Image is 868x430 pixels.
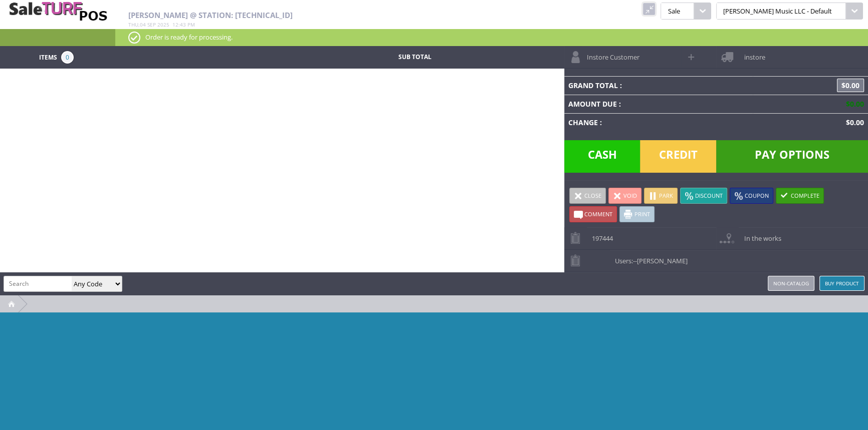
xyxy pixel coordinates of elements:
[147,21,156,28] span: Sep
[180,21,186,28] span: 43
[608,188,641,204] a: Void
[128,21,138,28] span: Thu
[187,21,195,28] span: pm
[564,76,753,95] td: Grand Total :
[619,206,655,222] a: Print
[640,140,716,173] span: Credit
[128,32,855,43] p: Order is ready for processing.
[819,276,864,291] a: Buy Product
[842,118,864,127] span: $0.00
[569,188,606,204] a: Close
[716,3,846,20] span: [PERSON_NAME] Music LLC - Default
[716,140,868,173] span: Pay Options
[730,188,773,204] a: Coupon
[564,95,753,113] td: Amount Due :
[61,51,74,64] span: 0
[584,210,612,218] span: Comment
[768,276,814,291] a: Non-catalog
[140,21,146,28] span: 04
[582,46,639,62] span: Instore Customer
[842,99,864,109] span: $0.00
[610,250,688,265] span: Users:
[172,21,178,28] span: 12
[39,51,57,62] span: Items
[776,188,824,204] a: Complete
[739,46,765,62] span: instore
[587,227,613,243] span: 197444
[837,79,864,92] span: $0.00
[644,188,678,204] a: Park
[564,140,640,173] span: Cash
[564,113,753,132] td: Change :
[633,256,635,265] span: -
[338,51,491,64] td: Sub Total
[128,11,562,20] h2: [PERSON_NAME] @ Station: [TECHNICAL_ID]
[157,21,169,28] span: 2025
[635,256,688,265] span: -[PERSON_NAME]
[661,3,694,20] span: Sale
[739,227,781,243] span: In the works
[680,188,727,204] a: Discount
[4,276,72,291] input: Search
[128,21,195,28] span: , :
